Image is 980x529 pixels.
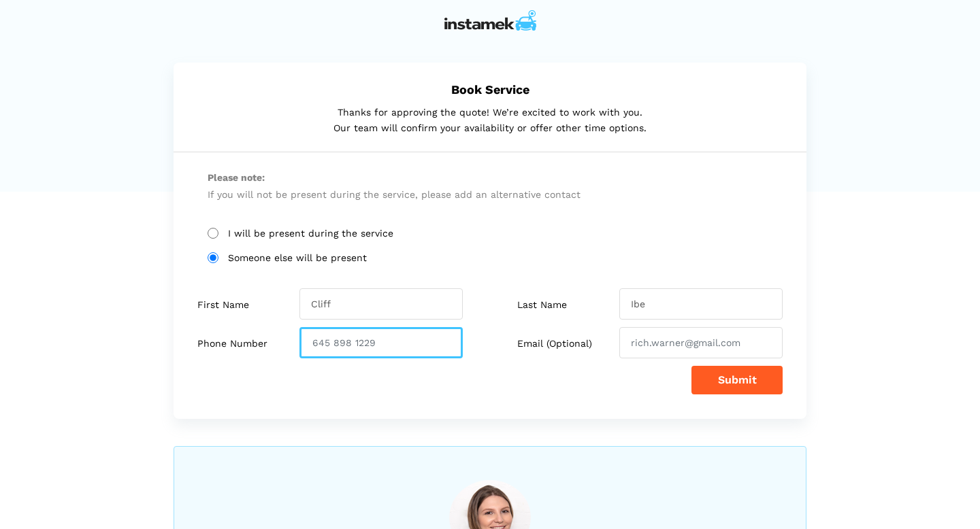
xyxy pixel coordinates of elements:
input: rich.warner@gmail.com [619,327,783,358]
label: I will be present during the service [208,228,772,239]
input: 645 898 1229 [299,327,463,358]
input: Warner [619,288,783,320]
label: Last Name [517,299,567,311]
label: Someone else will be present [208,252,772,264]
input: Someone else will be present [208,252,218,263]
span: Please note: [208,169,772,186]
p: Thanks for approving the quote! We’re excited to work with you. Our team will confirm your availa... [208,105,772,135]
input: I will be present during the service [208,228,218,239]
h5: Book Service [208,82,772,97]
label: Phone Number [197,338,267,349]
input: Richard [299,288,463,320]
label: Email (Optional) [517,338,592,349]
p: If you will not be present during the service, please add an alternative contact [208,169,772,203]
button: Submit [691,366,783,394]
label: First Name [197,299,249,311]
